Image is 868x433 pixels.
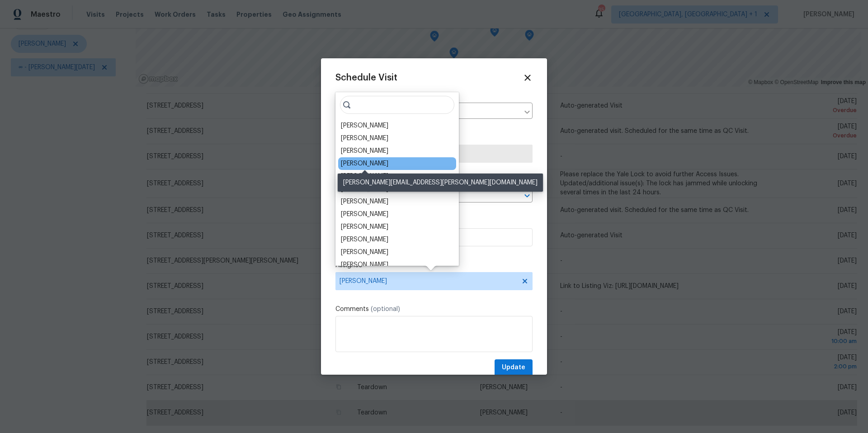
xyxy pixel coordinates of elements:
div: [PERSON_NAME] [341,210,388,219]
span: (optional) [371,306,400,312]
span: [PERSON_NAME] [340,278,517,285]
span: Schedule Visit [335,73,397,82]
div: [PERSON_NAME] [341,172,388,181]
div: [PERSON_NAME] [341,197,388,206]
div: [PERSON_NAME] [341,121,388,130]
div: [PERSON_NAME][EMAIL_ADDRESS][PERSON_NAME][DOMAIN_NAME] [338,174,543,192]
span: Close [523,73,533,83]
label: Comments [335,305,533,314]
div: [PERSON_NAME] [341,159,388,168]
div: [PERSON_NAME] [341,134,388,143]
div: [PERSON_NAME] [341,260,388,269]
button: Update [495,359,533,376]
div: [PERSON_NAME] [341,222,388,231]
span: Update [502,362,525,373]
div: [PERSON_NAME] [341,146,388,155]
div: [PERSON_NAME] [341,248,388,257]
div: [PERSON_NAME] [341,235,388,244]
button: Open [521,189,533,202]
